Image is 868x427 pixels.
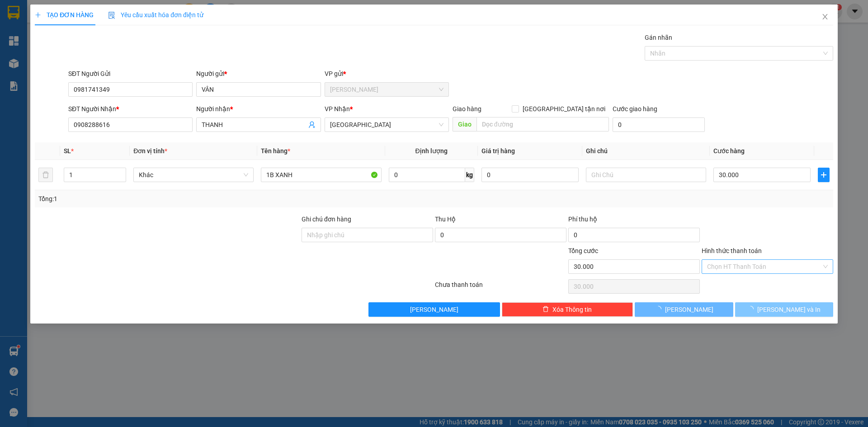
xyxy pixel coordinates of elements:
div: Phí thu hộ [568,214,700,228]
span: Tên hàng [261,147,290,155]
label: Cước giao hàng [613,105,657,113]
div: VP gửi [325,69,449,79]
span: Thu Hộ [435,216,456,223]
span: close [821,13,829,20]
span: Sài Gòn [330,118,443,131]
span: Giá trị hàng [481,147,515,155]
label: Hình thức thanh toán [702,247,762,254]
div: Chưa thanh toán [434,280,567,296]
span: Tổng cước [568,247,598,254]
input: Ghi chú đơn hàng [302,228,433,242]
img: icon [108,12,115,19]
label: Ghi chú đơn hàng [302,216,351,223]
button: [PERSON_NAME] [635,302,733,317]
span: Định lượng [415,147,448,155]
span: [PERSON_NAME] [410,305,458,314]
span: loading [747,306,757,312]
span: Xóa Thông tin [552,305,592,314]
span: plus [35,12,41,18]
button: [PERSON_NAME] [368,302,500,317]
span: loading [655,306,665,312]
label: Gán nhãn [645,34,672,41]
span: Cao Tốc [330,83,443,96]
span: [PERSON_NAME] [665,305,713,314]
span: Giao [453,117,476,131]
div: Người gửi [196,69,321,79]
input: Cước giao hàng [613,117,705,132]
span: Yêu cầu xuất hóa đơn điện tử [108,11,203,19]
span: Giao hàng [453,105,481,113]
button: delete [38,168,53,182]
div: Tổng: 1 [38,194,335,204]
span: SL [64,147,71,155]
span: Cước hàng [713,147,745,155]
button: plus [818,168,830,182]
span: [PERSON_NAME] và In [757,305,821,314]
div: Người nhận [196,104,321,114]
div: SĐT Người Nhận [68,104,193,114]
button: deleteXóa Thông tin [502,302,633,317]
span: kg [465,168,474,182]
span: user-add [308,121,316,128]
div: SĐT Người Gửi [68,69,193,79]
input: 0 [481,168,579,182]
div: [PERSON_NAME] [5,65,201,89]
span: TẠO ĐƠN HÀNG [35,11,94,19]
text: CTTLT1209250051 [42,43,165,59]
button: [PERSON_NAME] và In [735,302,833,317]
input: VD: Bàn, Ghế [261,168,381,182]
span: Đơn vị tính [133,147,167,155]
span: plus [818,171,829,178]
th: Ghi chú [582,142,710,160]
span: VP Nhận [325,105,350,113]
input: Ghi Chú [586,168,706,182]
span: Khác [139,168,248,182]
span: delete [542,306,549,313]
input: Dọc đường [476,117,609,131]
span: [GEOGRAPHIC_DATA] tận nơi [519,104,609,114]
button: Close [812,5,838,30]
